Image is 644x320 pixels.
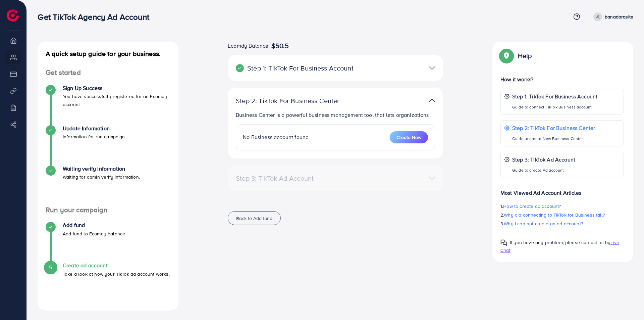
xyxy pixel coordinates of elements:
img: Popup guide [500,50,513,62]
li: Waiting verify information [38,166,178,206]
p: Step 1: TikTok For Business Account [512,92,598,100]
span: If you have any problem, please contact us by [510,239,610,246]
h4: Create ad account [63,262,170,269]
p: banadorasite [605,13,633,21]
p: Guide to create Ad account [512,166,575,174]
p: 3. [500,220,624,228]
span: Back to Add fund [236,215,272,222]
h3: Get TikTok Agency Ad Account [38,12,154,22]
img: logo [7,9,19,21]
a: banadorasite [591,12,633,21]
img: TikTok partner [429,63,435,73]
h4: Sign Up Success [63,85,170,91]
h4: Run your campaign [38,206,178,214]
span: How to create ad account? [503,203,561,210]
span: $50.5 [271,42,289,50]
p: Information for run campaign. [63,133,126,141]
p: Step 3: TikTok Ad Account [512,155,575,164]
h4: Add fund [63,222,125,228]
p: Waiting for admin verify information. [63,173,140,181]
p: 2. [500,211,624,219]
li: Add fund [38,222,178,262]
p: Step 2: TikTok For Business Center [512,124,595,132]
p: How it works? [500,75,624,83]
span: Why did connecting to TikTok for Business fail? [504,212,605,218]
h4: Get started [38,68,178,77]
h4: Update Information [63,125,126,132]
p: Take a look at how your TikTok ad account works. [63,270,170,278]
span: Ecomdy Balance: [228,42,270,50]
p: Guide to create New Business Center [512,135,595,143]
p: 1. [500,202,624,210]
span: 5 [49,264,52,271]
li: Create ad account [38,262,178,303]
span: Why I can not create an ad account? [504,220,583,227]
p: Most Viewed Ad Account Articles [500,183,624,197]
p: Step 1: TikTok For Business Account [236,64,365,72]
li: Sign Up Success [38,85,178,125]
p: Add fund to Ecomdy balance [63,230,125,238]
p: Step 2: TikTok For Business Center [236,97,365,105]
li: Update Information [38,125,178,166]
p: You have successfully registered for an Ecomdy account [63,92,170,108]
h4: A quick setup guide for your business. [38,50,178,58]
img: Popup guide [500,239,507,246]
img: TikTok partner [429,96,435,105]
button: Back to Add fund [228,211,281,225]
h4: Waiting verify information [63,166,140,172]
p: Help [518,52,532,60]
p: Guide to connect TikTok Business account [512,103,598,111]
